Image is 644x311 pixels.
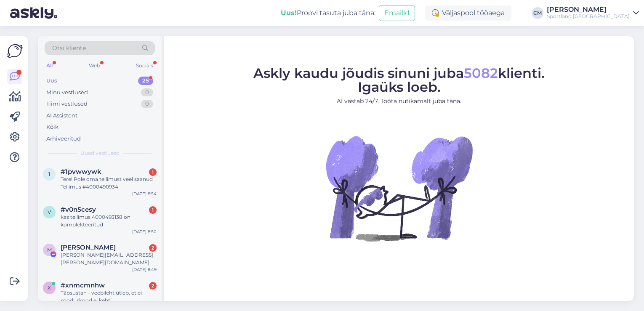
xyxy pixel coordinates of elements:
span: x [48,284,51,291]
div: 1 [149,206,157,214]
span: 1 [48,171,50,177]
span: Askly kaudu jõudis sinuni juba klienti. Igaüks loeb. [253,65,545,95]
div: Socials [134,60,155,71]
div: Minu vestlused [46,88,88,97]
span: Otsi kliente [52,44,86,53]
div: [PERSON_NAME] [547,6,630,13]
div: 1 [149,168,157,176]
span: #xnmcmnhw [61,282,105,289]
div: Web [87,60,102,71]
img: No Chat active [323,112,475,264]
div: [PERSON_NAME][EMAIL_ADDRESS][PERSON_NAME][DOMAIN_NAME] [61,251,157,266]
div: [DATE] 8:50 [132,229,157,235]
div: Kõik [46,123,59,131]
div: kas tellimus 4000493138 on komplekteeritud [61,213,157,229]
span: M [47,247,52,253]
div: 2 [149,282,157,290]
a: [PERSON_NAME]Sportland [GEOGRAPHIC_DATA] [547,6,639,20]
img: Askly Logo [7,43,23,59]
div: Väljaspool tööaega [425,5,511,21]
span: Marleen Petermann [61,244,116,251]
span: v [48,209,51,215]
div: 0 [141,100,153,108]
div: Täpsustan - veebileht ütleb, et ei sooduskood ei kehti. [61,289,157,304]
b: Uus! [281,9,297,17]
div: 2 [149,244,157,252]
div: Tiimi vestlused [46,100,88,108]
div: Sportland [GEOGRAPHIC_DATA] [547,13,630,20]
div: All [45,60,54,71]
div: Proovi tasuta juba täna: [281,8,375,18]
div: 0 [141,88,153,97]
span: #1pvwwywk [61,168,101,175]
span: 5082 [464,65,498,81]
button: Emailid [379,5,415,21]
span: #v0n5cesy [61,206,96,213]
span: Uued vestlused [80,149,120,157]
div: [DATE] 8:49 [132,266,157,273]
div: Tere! Pole oma tellimust veel saanud Tellimus #4000490934 [61,175,157,191]
div: [DATE] 8:54 [132,191,157,197]
div: AI Assistent [46,112,77,120]
p: AI vastab 24/7. Tööta nutikamalt juba täna. [253,97,545,106]
div: 25 [138,77,153,85]
div: Uus [46,77,57,85]
div: CM [532,7,543,19]
div: Arhiveeritud [46,135,81,143]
